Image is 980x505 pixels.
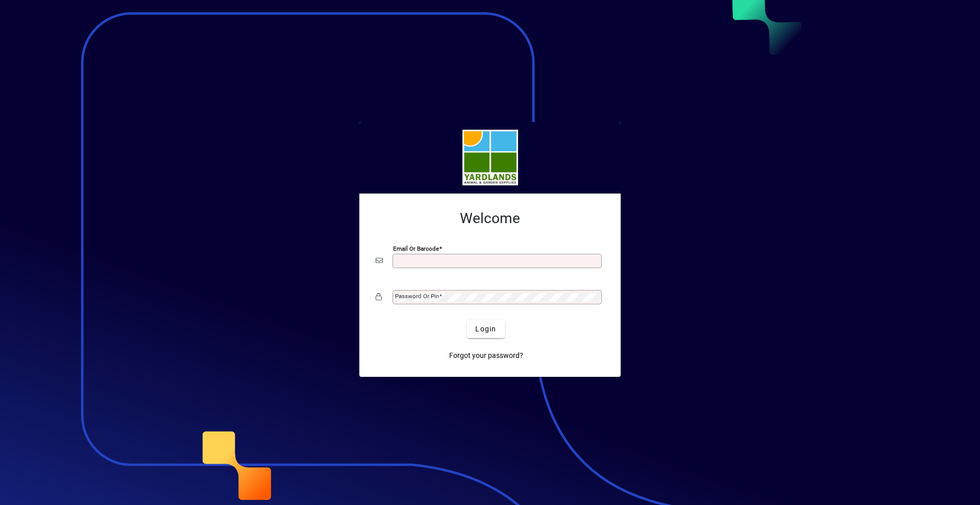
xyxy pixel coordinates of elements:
[475,324,496,334] span: Login
[393,245,439,252] mat-label: Email or Barcode
[467,320,504,338] button: Login
[449,350,523,361] span: Forgot your password?
[376,210,604,227] h2: Welcome
[395,293,439,300] mat-label: Password or Pin
[445,346,527,365] a: Forgot your password?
